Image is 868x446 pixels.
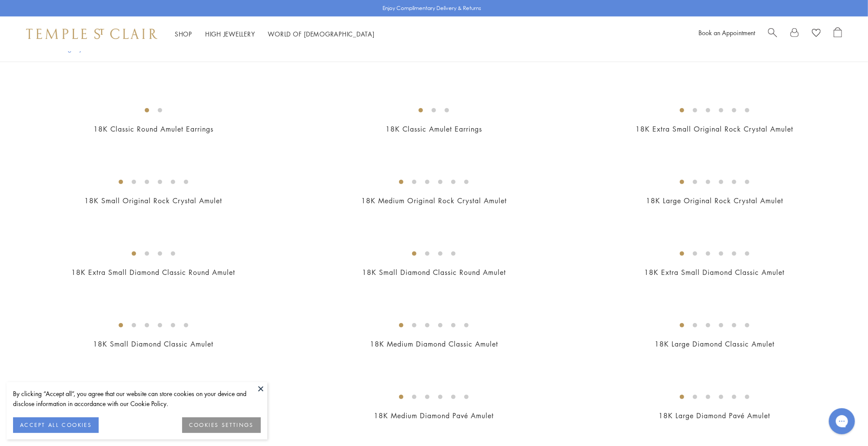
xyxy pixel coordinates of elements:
[386,124,482,134] a: 18K Classic Amulet Earrings
[205,30,255,38] a: High JewelleryHigh Jewellery
[768,27,777,40] a: Search
[659,411,771,420] a: 18K Large Diamond Pavé Amulet
[698,28,755,37] a: Book an Appointment
[834,27,842,40] a: Open Shopping Bag
[812,27,821,40] a: View Wishlist
[362,268,506,277] a: 18K Small Diamond Classic Round Amulet
[175,29,375,40] nav: Main navigation
[13,389,261,409] div: By clicking “Accept all”, you agree that our website can store cookies on your device and disclos...
[370,339,498,349] a: 18K Medium Diamond Classic Amulet
[26,29,157,39] img: Temple St. Clair
[825,405,859,437] iframe: Gorgias live chat messenger
[84,196,222,205] a: 18K Small Original Rock Crystal Amulet
[182,417,261,433] button: COOKIES SETTINGS
[374,411,494,420] a: 18K Medium Diamond Pavé Amulet
[382,4,481,13] p: Enjoy Complimentary Delivery & Returns
[93,339,213,349] a: 18K Small Diamond Classic Amulet
[13,417,99,433] button: ACCEPT ALL COOKIES
[361,196,507,205] a: 18K Medium Original Rock Crystal Amulet
[93,124,213,134] a: 18K Classic Round Amulet Earrings
[636,124,794,134] a: 18K Extra Small Original Rock Crystal Amulet
[268,30,375,38] a: World of [DEMOGRAPHIC_DATA]World of [DEMOGRAPHIC_DATA]
[175,30,192,38] a: ShopShop
[655,339,775,349] a: 18K Large Diamond Classic Amulet
[71,268,235,277] a: 18K Extra Small Diamond Classic Round Amulet
[645,268,785,277] a: 18K Extra Small Diamond Classic Amulet
[646,196,783,205] a: 18K Large Original Rock Crystal Amulet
